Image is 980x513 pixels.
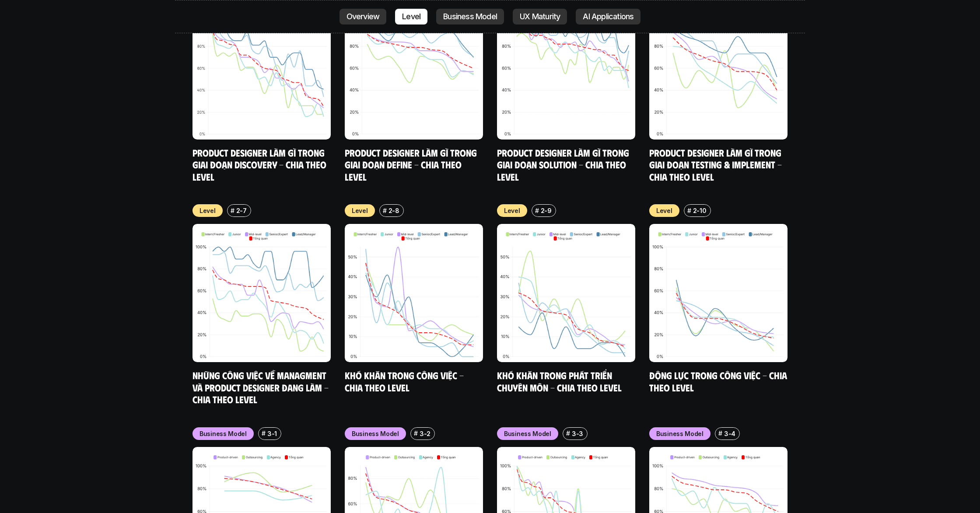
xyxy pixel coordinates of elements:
p: UX Maturity [520,12,560,21]
a: Những công việc về Managment và Product Designer đang làm - Chia theo Level [192,369,331,405]
h6: # [566,430,570,436]
h6: # [535,207,539,214]
p: Level [199,206,216,215]
a: Khó khăn trong phát triển chuyên môn - Chia theo level [497,369,622,393]
a: AI Applications [576,9,640,24]
a: Khó khăn trong công việc - Chia theo Level [345,369,466,393]
p: Level [504,206,520,215]
a: Product Designer làm gì trong giai đoạn Testing & Implement - Chia theo Level [649,147,784,182]
p: Business Model [352,429,399,438]
p: 2-7 [236,206,247,215]
p: Level [352,206,368,215]
a: Product Designer làm gì trong giai đoạn Discovery - Chia theo Level [192,147,329,182]
a: Overview [339,9,387,24]
h6: # [383,207,387,214]
a: Product Designer làm gì trong giai đoạn Solution - Chia theo Level [497,147,631,182]
p: Business Model [199,429,247,438]
h6: # [718,430,722,436]
h6: # [262,430,266,436]
p: 2-8 [388,206,399,215]
p: AI Applications [583,12,633,21]
p: Business Model [504,429,551,438]
p: 3-2 [420,429,430,438]
p: 3-4 [724,429,735,438]
p: Level [656,206,672,215]
h6: # [231,207,234,214]
h6: # [687,207,691,214]
a: UX Maturity [513,9,567,24]
p: Level [402,12,420,21]
h6: # [414,430,418,436]
p: Overview [346,12,380,21]
p: 3-3 [572,429,583,438]
a: Động lực trong công việc - Chia theo Level [649,369,789,393]
p: 3-1 [267,429,277,438]
a: Business Model [436,9,504,24]
p: 2-9 [541,206,552,215]
a: Level [395,9,427,24]
a: Product Designer làm gì trong giai đoạn Define - Chia theo Level [345,147,479,182]
p: Business Model [656,429,703,438]
p: 2-10 [693,206,707,215]
p: Business Model [443,12,497,21]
